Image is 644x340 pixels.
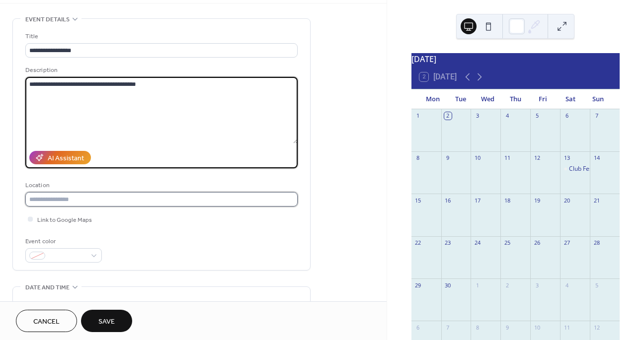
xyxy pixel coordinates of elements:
div: 24 [474,239,481,247]
div: 17 [474,197,481,204]
div: 11 [563,324,570,331]
span: Cancel [33,317,60,327]
div: 9 [503,324,511,331]
div: Start date [25,299,56,310]
div: Club Fest [569,165,594,173]
span: Date and time [25,282,70,293]
button: AI Assistant [29,151,91,164]
div: 10 [474,154,481,162]
div: 26 [533,239,541,247]
div: 8 [474,324,481,331]
button: Save [81,310,132,332]
div: 10 [533,324,541,331]
div: 11 [503,154,511,162]
div: Sun [584,89,612,109]
div: 25 [503,239,511,247]
div: 2 [503,281,511,289]
div: 4 [503,112,511,120]
div: Tue [447,89,474,109]
div: AI Assistant [48,153,84,164]
div: Fri [529,89,557,109]
div: Description [25,65,296,75]
div: 12 [593,324,600,331]
div: 12 [533,154,541,162]
div: 1 [414,112,422,120]
div: 30 [444,281,452,289]
div: 1 [474,281,481,289]
div: 5 [533,112,541,120]
div: 27 [563,239,570,247]
button: Cancel [16,310,77,332]
div: 22 [414,239,422,247]
div: 3 [474,112,481,120]
div: Sat [557,89,584,109]
div: 7 [444,324,452,331]
div: 5 [593,281,600,289]
div: Title [25,31,296,42]
div: Wed [474,89,501,109]
div: 28 [593,239,600,247]
div: 3 [533,281,541,289]
div: 29 [414,281,422,289]
div: 20 [563,197,570,204]
div: 15 [414,197,422,204]
div: 4 [563,281,570,289]
span: Save [98,317,115,327]
div: 2 [444,112,452,120]
div: Club Fest [560,165,590,173]
div: 18 [503,197,511,204]
div: 13 [563,154,570,162]
div: End date [166,299,194,310]
div: Event color [25,236,100,247]
div: 9 [444,154,452,162]
div: 7 [593,112,600,120]
span: Event details [25,14,70,25]
div: [DATE] [411,53,620,65]
div: Location [25,180,296,191]
div: 6 [414,324,422,331]
div: Thu [502,89,529,109]
div: 6 [563,112,570,120]
span: Link to Google Maps [37,215,92,225]
div: 23 [444,239,452,247]
div: 8 [414,154,422,162]
div: 19 [533,197,541,204]
div: 21 [593,197,600,204]
div: 16 [444,197,452,204]
div: 14 [593,154,600,162]
div: Mon [419,89,447,109]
